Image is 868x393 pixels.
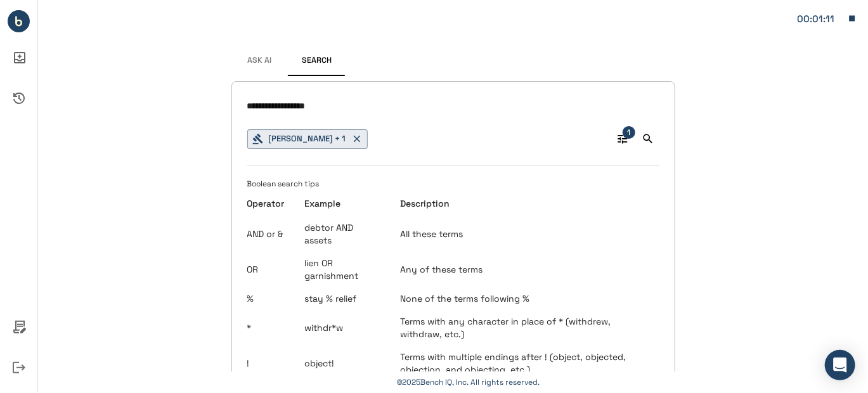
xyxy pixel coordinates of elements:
td: debtor AND assets [295,216,391,252]
th: Example [295,191,391,216]
th: Description [391,191,659,216]
td: AND or & [247,216,295,252]
span: Ask AI [248,56,272,66]
td: Any of these terms [391,252,659,287]
td: Terms with multiple endings after ! (object, objected, objection, and objecting, etc.) [391,345,659,381]
button: Advanced Search [611,127,634,150]
td: withdr*w [295,310,391,345]
td: lien OR garnishment [295,252,391,287]
button: Matter: 080529-1026 [791,5,863,32]
div: Matter: 080529-1026 [797,11,841,27]
td: Terms with any character in place of * (withdrew, withdraw, etc.) [391,310,659,345]
span: 1 [623,126,635,139]
td: stay % relief [295,287,391,310]
td: ! [247,345,295,381]
td: None of the terms following % [391,287,659,310]
div: Open Intercom Messenger [825,350,855,380]
span: Boolean search tips [247,179,320,199]
button: Search [637,127,659,150]
button: [PERSON_NAME] + 1 [247,129,368,149]
td: object! [295,345,391,381]
button: Search [288,46,346,76]
th: Operator [247,191,295,216]
td: % [247,287,295,310]
td: All these terms [391,216,659,252]
td: OR [247,252,295,287]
